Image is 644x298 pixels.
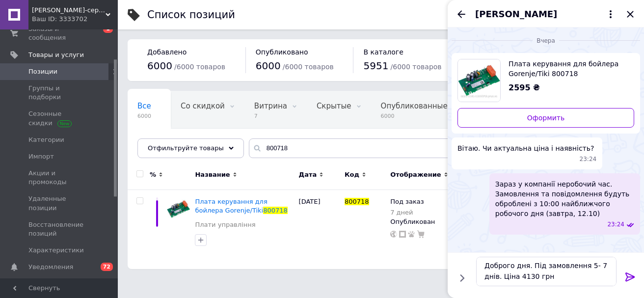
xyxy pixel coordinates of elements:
span: [PERSON_NAME] [475,8,557,21]
span: 23:24 11.10.2025 [580,155,597,163]
span: 6000 [256,60,281,72]
span: Со скидкой [181,102,225,110]
span: Название [195,170,230,179]
div: 7 дней [390,209,424,216]
div: [DATE] [296,190,342,269]
span: Характеристики [28,246,84,255]
span: С ценой [137,139,168,148]
a: Оформить [457,108,634,128]
a: Посмотреть товар [457,59,634,102]
span: Сезонные скидки [28,109,91,127]
span: Скрытые [317,102,351,110]
span: Отфильтруйте товары [148,144,224,152]
span: В каталоге [363,48,403,56]
div: 11.10.2025 [452,35,640,45]
span: % [150,170,156,179]
span: 5951 [363,60,388,72]
span: Зараз у компанії неробочий час. Замовлення та повідомлення будуть оброблені з 10:00 найближчого р... [495,179,634,218]
span: 800718 [263,207,288,214]
span: Заказы и сообщения [28,25,91,42]
span: Позиции [28,67,57,76]
span: Импорт [28,152,54,161]
textarea: Доброго дня. Під замовлення 5- 7 днів. Ціна 4130 грн [476,257,617,286]
span: Удаленные позиции [28,194,91,212]
span: Вчера [533,37,559,45]
span: / 6000 товаров [283,63,334,71]
span: Вітаю. Чи актуальна ціна і наявність? [457,143,594,153]
span: 6000 [137,112,151,120]
button: Закрыть [624,8,636,20]
a: Плата керування для бойлера Gorenje/Tiki800718 [195,198,287,214]
button: Назад [456,8,467,20]
span: 2595 ₴ [509,83,540,92]
span: Отображение [390,170,441,179]
img: Плата керування для бойлера Gorenje/Tiki 800718 [167,197,190,220]
span: Витрина [254,102,287,110]
span: Код [345,170,359,179]
span: Алекс-сервіс [32,6,106,15]
button: Показать кнопки [456,271,468,284]
span: 7 [254,112,287,120]
img: 6817661726_w700_h500_plata-keruvannya-dlya.jpg [458,59,500,102]
span: 23:24 11.10.2025 [607,220,624,229]
span: Восстановление позиций [28,220,91,238]
span: Опубликовано [256,48,308,56]
div: Опубликован [390,217,451,226]
a: Плати управління [195,220,255,229]
div: Ваш ID: 3333702 [32,15,118,24]
span: 6000 [147,60,172,72]
div: Список позиций [147,10,235,20]
span: 800718 [345,198,369,205]
span: 6000 [381,112,448,120]
span: Категории [28,135,64,144]
span: Акции и промокоды [28,169,91,187]
span: Группы и подборки [28,84,91,102]
span: Все [137,102,151,110]
span: Плата керування для бойлера Gorenje/Tiki 800718 [509,59,626,79]
span: Товары и услуги [28,51,84,59]
button: [PERSON_NAME] [475,8,617,21]
span: Уведомления [28,263,73,271]
span: Плата керування для бойлера Gorenje/Tiki [195,198,267,214]
span: Добавлено [147,48,187,56]
span: Под заказ [390,198,424,208]
span: Дата [299,170,317,179]
span: / 6000 товаров [391,63,442,71]
span: Опубликованные [381,102,448,110]
input: Поиск по названию позиции, артикулу и поисковым запросам [249,138,624,158]
span: 72 [101,263,113,271]
span: / 6000 товаров [174,63,225,71]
